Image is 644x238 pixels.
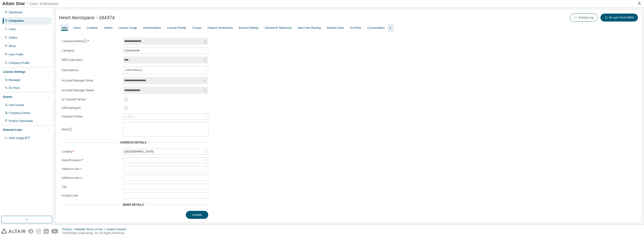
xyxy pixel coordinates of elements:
[3,95,12,99] div: Events
[59,15,115,20] span: Heart Aerospace - 184374
[298,26,321,30] div: New User Routing
[123,48,208,53] div: Commercial
[62,194,120,198] label: Postal Code
[124,48,140,53] div: Commercial
[239,26,259,30] div: Borrow Settings
[62,150,120,154] label: Country
[167,26,186,30] div: License Priority
[9,53,23,56] div: User Profile
[9,86,20,90] div: On Prem
[62,176,120,180] label: Address Line 2
[87,26,98,30] div: Contacts
[118,26,137,30] div: License Usage
[62,49,120,52] label: Category
[143,26,161,30] div: Authorizations
[62,106,120,110] label: Self-managed
[123,149,208,154] div: [GEOGRAPHIC_DATA]
[192,26,201,30] div: Groups
[68,128,72,131] button: information
[62,98,120,101] label: Is Channel Partner
[62,158,120,162] label: State/Province
[124,149,154,154] div: [GEOGRAPHIC_DATA]
[124,67,144,73] div: solidThinking
[28,229,33,234] img: facebook.svg
[62,231,129,235] p: © 2025 Altair Engineering, Inc. All Rights Reserved.
[62,58,120,62] label: MDH Subsidary
[62,26,67,30] div: Info
[123,114,208,119] div: Loading...
[9,44,16,48] div: SKUs
[9,27,16,31] div: Users
[327,26,344,30] div: Named Users
[62,127,68,131] label: Note
[3,70,25,74] div: License Settings
[186,211,208,219] button: Update
[9,11,22,14] div: Dashboard
[73,26,80,30] div: Users
[570,14,598,22] button: Activity Log
[104,26,113,30] div: Orders
[9,19,24,23] div: Companies
[600,14,638,22] button: Re-sync from MDH
[44,229,49,234] img: linkedin.svg
[120,141,146,144] span: Address Details
[75,227,106,231] div: Website Terms of Use
[9,61,29,65] div: Company Profile
[62,68,120,72] label: Subsidiaries
[83,39,87,43] button: information
[62,167,120,171] label: Address Line 1
[9,36,17,40] div: Orders
[9,103,24,107] div: User Events
[123,203,144,206] span: More Details
[265,26,292,30] div: Allowed IP Addresses
[124,115,137,118] div: Loading...
[2,1,61,6] img: Altair One
[106,227,129,231] div: Cookie Consent
[36,229,41,234] img: instagram.svg
[367,26,384,30] div: Consumables
[9,78,20,82] div: Managed
[62,185,120,189] label: City
[208,26,233,30] div: Feature Restrictions
[123,66,208,74] div: solidThinking
[62,227,75,231] div: Privacy
[62,39,120,43] label: Company Name
[51,229,58,234] img: youtube.svg
[62,115,120,118] label: Channel Partner
[9,136,30,140] span: Units Usage BI
[62,88,120,92] label: Account Manager Name
[1,229,26,234] img: altair_logo.svg
[350,26,361,30] div: On Prem
[3,128,22,132] div: External Links
[9,111,30,115] div: Company Events
[9,119,33,123] div: Product Downloads
[62,79,120,82] label: Account Manager Email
